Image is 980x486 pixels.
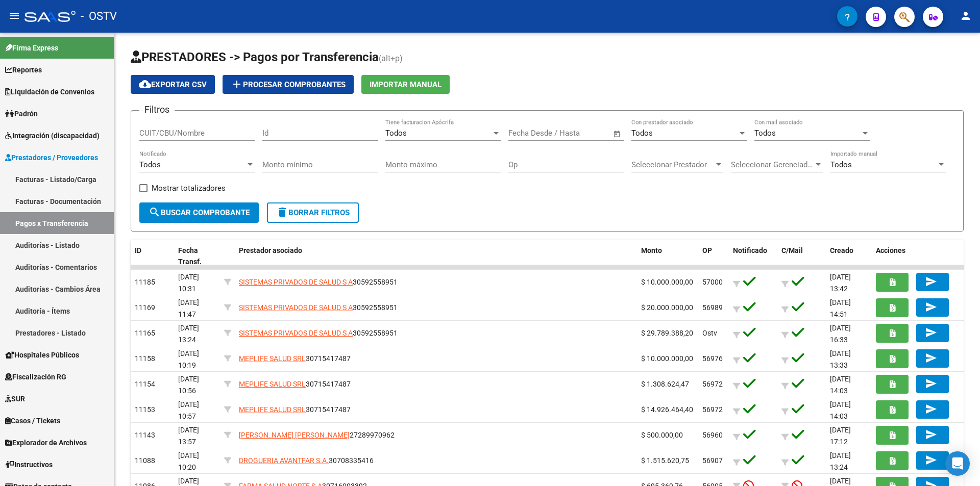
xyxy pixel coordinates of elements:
[5,42,58,54] span: Firma Express
[925,352,937,364] mat-icon: send
[135,405,155,414] span: 11153
[267,202,359,223] button: Borrar Filtros
[5,349,79,361] span: Hospitales Públicos
[925,377,937,390] mat-icon: send
[702,354,723,363] span: 56976
[925,301,937,313] mat-icon: send
[139,103,175,117] h3: Filtros
[239,456,374,465] span: 30708335416
[135,303,155,312] span: 11169
[925,428,937,441] mat-icon: send
[5,393,25,404] span: SUR
[231,78,243,90] mat-icon: add
[239,329,398,337] span: 30592558951
[239,431,350,439] span: [PERSON_NAME] [PERSON_NAME]
[637,240,698,273] datatable-header-cell: Monto
[702,405,723,414] span: 56972
[149,206,161,218] mat-icon: search
[5,371,66,382] span: Fiscalización RG
[830,375,851,395] span: [DATE] 14:03
[872,240,964,273] datatable-header-cell: Acciones
[754,129,776,138] span: Todos
[276,208,350,217] span: Borrar Filtros
[139,78,151,90] mat-icon: cloud_download
[361,75,450,94] button: Importar Manual
[729,240,777,273] datatable-header-cell: Notificado
[731,160,814,169] span: Seleccionar Gerenciador
[239,380,306,388] span: MEPLIFE SALUD SRL
[5,108,38,119] span: Padrón
[81,5,117,28] span: - OSTV
[239,303,398,312] span: 30592558951
[5,415,60,426] span: Casos / Tickets
[5,64,42,75] span: Reportes
[641,405,693,414] span: $ 14.926.464,40
[733,246,767,254] span: Notificado
[5,152,98,163] span: Prestadores / Proveedores
[925,326,937,339] mat-icon: send
[945,451,970,476] div: Open Intercom Messenger
[830,160,852,169] span: Todos
[139,202,259,223] button: Buscar Comprobante
[235,240,637,273] datatable-header-cell: Prestador asociado
[641,354,693,363] span: $ 10.000.000,00
[641,456,689,465] span: $ 1.515.620,75
[178,298,199,318] span: [DATE] 11:47
[641,380,689,388] span: $ 1.308.624,47
[239,246,302,254] span: Prestador asociado
[139,160,161,169] span: Todos
[702,278,723,286] span: 57000
[379,54,403,63] span: (alt+p)
[5,86,94,97] span: Liquidación de Convenios
[131,75,215,94] button: Exportar CSV
[641,278,693,286] span: $ 10.000.000,00
[239,354,306,363] span: MEPLIFE SALUD SRL
[8,10,20,22] mat-icon: menu
[239,405,306,414] span: MEPLIFE SALUD SRL
[698,240,729,273] datatable-header-cell: OP
[5,130,100,141] span: Integración (discapacidad)
[135,380,155,388] span: 11154
[641,303,693,312] span: $ 20.000.000,00
[611,128,623,140] button: Open calendar
[239,278,353,286] span: SISTEMAS PRIVADOS DE SALUD S A
[178,426,199,446] span: [DATE] 13:57
[702,380,723,388] span: 56972
[5,459,53,470] span: Instructivos
[5,437,87,448] span: Explorador de Archivos
[830,298,851,318] span: [DATE] 14:51
[178,451,199,471] span: [DATE] 10:20
[178,246,202,266] span: Fecha Transf.
[385,129,407,138] span: Todos
[223,75,354,94] button: Procesar Comprobantes
[631,160,714,169] span: Seleccionar Prestador
[135,456,155,465] span: 11088
[702,431,723,439] span: 56960
[135,431,155,439] span: 11143
[135,278,155,286] span: 11185
[178,349,199,369] span: [DATE] 10:19
[178,400,199,420] span: [DATE] 10:57
[830,349,851,369] span: [DATE] 13:33
[231,80,346,89] span: Procesar Comprobantes
[826,240,872,273] datatable-header-cell: Creado
[135,329,155,337] span: 11165
[239,456,329,465] span: DROGUERIA AVANTFAR S.A.
[960,10,972,22] mat-icon: person
[139,80,207,89] span: Exportar CSV
[641,329,693,337] span: $ 29.789.388,20
[131,50,379,64] span: PRESTADORES -> Pagos por Transferencia
[830,451,851,471] span: [DATE] 13:24
[178,273,199,293] span: [DATE] 10:31
[276,206,288,218] mat-icon: delete
[135,354,155,363] span: 11158
[370,80,442,89] span: Importar Manual
[508,129,542,138] input: Start date
[876,246,905,254] span: Acciones
[641,431,683,439] span: $ 500.000,00
[174,240,220,273] datatable-header-cell: Fecha Transf.
[239,329,353,337] span: SISTEMAS PRIVADOS DE SALUD S A
[925,454,937,466] mat-icon: send
[702,303,723,312] span: 56989
[777,240,826,273] datatable-header-cell: C/Mail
